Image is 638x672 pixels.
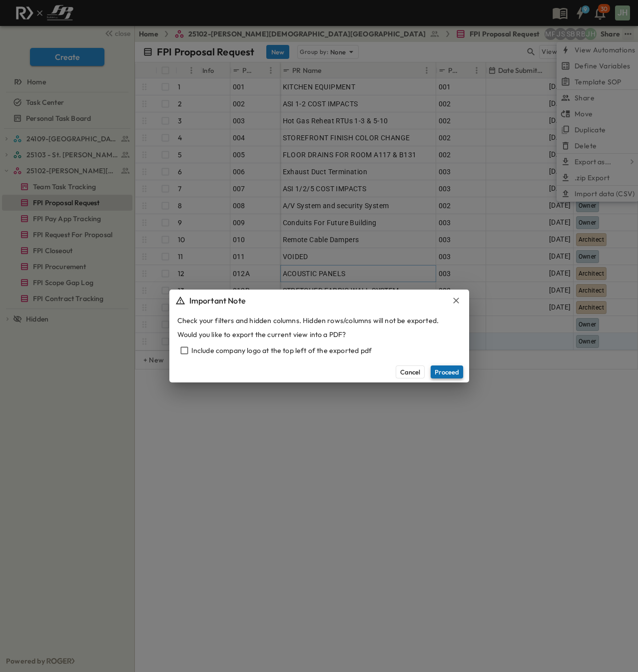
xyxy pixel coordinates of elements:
[177,330,346,339] p: Would you like to export the current view into a PDF?
[177,343,461,357] div: Include company logo at the top left of the exported pdf
[431,365,463,378] button: Proceed
[396,365,425,378] button: Cancel
[189,295,246,307] h5: Important Note
[177,316,439,326] p: Check your filters and hidden columns. Hidden rows/columns will not be exported.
